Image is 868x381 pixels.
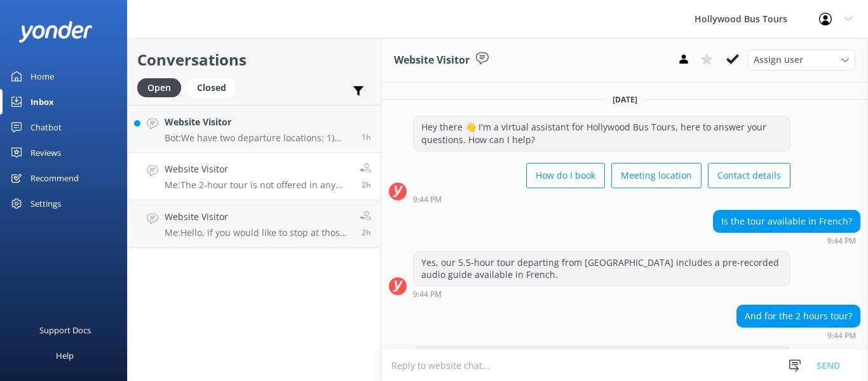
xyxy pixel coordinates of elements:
div: Assign User [747,50,855,70]
button: How do I book [526,163,605,188]
div: 09:44pm 13-Aug-2025 (UTC -07:00) America/Tijuana [413,195,790,204]
span: 09:09am 14-Aug-2025 (UTC -07:00) America/Tijuana [362,227,371,238]
h4: Website Visitor [165,162,350,176]
div: ⚡ Thank you for your message; we are connecting you to a team member who will be with you shortly. [414,347,790,380]
h4: Website Visitor [165,115,352,129]
div: Yes, our 5.5-hour tour departing from [GEOGRAPHIC_DATA] includes a pre-recorded audio guide avail... [414,252,790,286]
div: 09:44pm 13-Aug-2025 (UTC -07:00) America/Tijuana [713,236,860,245]
span: [DATE] [605,94,645,105]
div: And for the 2 hours tour? [737,305,860,327]
h2: Conversations [137,48,371,72]
strong: 9:44 PM [413,196,442,204]
strong: 9:44 PM [413,291,442,298]
p: Me: Hello, if you would like to stop at those three stops, suggest booking our full-day combo tou... [165,227,350,239]
div: Closed [187,78,236,97]
a: Closed [187,80,242,94]
span: Assign user [754,53,803,67]
a: Open [137,80,187,94]
button: Meeting location [611,163,702,188]
p: Me: The 2-hour tour is not offered in any other languages at the moment. Sorry about that! [165,179,350,191]
h3: Website Visitor [394,52,470,69]
div: Inbox [31,89,54,114]
div: Support Docs [39,317,91,343]
p: Bot: We have two departure locations: 1) [STREET_ADDRESS] - Please check-in inside the [GEOGRAPHI... [165,132,352,144]
a: Website VisitorMe:Hello, if you would like to stop at those three stops, suggest booking our full... [128,200,381,248]
div: Settings [31,191,61,216]
strong: 9:44 PM [827,332,856,340]
div: Hey there 👋 I'm a virtual assistant for Hollywood Bus Tours, here to answer your questions. How c... [414,116,790,150]
a: Website VisitorMe:The 2-hour tour is not offered in any other languages at the moment. Sorry abou... [128,153,381,200]
div: 09:44pm 13-Aug-2025 (UTC -07:00) America/Tijuana [736,331,860,340]
div: 09:44pm 13-Aug-2025 (UTC -07:00) America/Tijuana [413,289,790,298]
div: Chatbot [31,114,62,140]
span: 09:43am 14-Aug-2025 (UTC -07:00) America/Tijuana [362,132,371,142]
div: Help [56,343,74,368]
div: Is the tour available in French? [714,211,860,232]
div: Open [137,78,181,97]
span: 09:11am 14-Aug-2025 (UTC -07:00) America/Tijuana [362,179,371,190]
button: Contact details [708,163,790,188]
div: Home [31,64,54,89]
div: Recommend [31,165,79,191]
div: Reviews [31,140,61,165]
a: Website VisitorBot:We have two departure locations: 1) [STREET_ADDRESS] - Please check-in inside ... [128,105,381,153]
h4: Website Visitor [165,210,350,224]
img: yonder-white-logo.png [19,21,92,42]
textarea: To enrich screen reader interactions, please activate Accessibility in Grammarly extension settings [381,350,868,381]
strong: 9:44 PM [827,237,856,245]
